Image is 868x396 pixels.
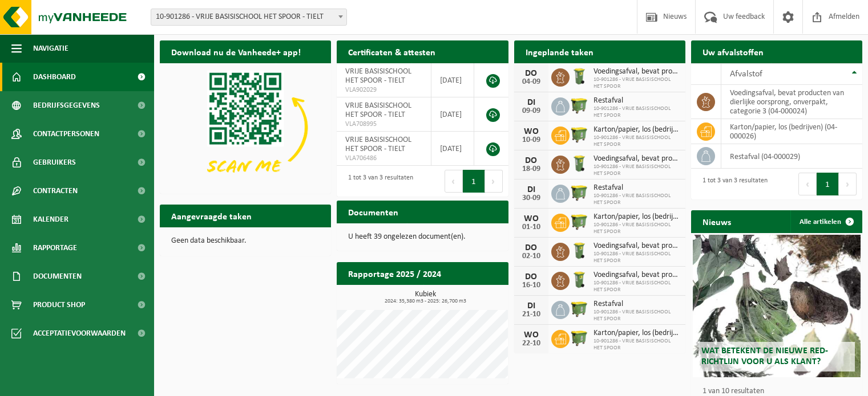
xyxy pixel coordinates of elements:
img: WB-1100-HPE-GN-50 [570,96,589,115]
span: 10-901286 - VRIJE BASISISCHOOL HET SPOOR [594,105,680,119]
span: VLA708995 [345,120,422,129]
div: DI [520,301,543,311]
span: Karton/papier, los (bedrijven) [594,213,680,222]
span: Wat betekent de nieuwe RED-richtlijn voor u als klant? [701,346,828,366]
span: 10-901286 - VRIJE BASISISCHOOL HET SPOOR [594,338,680,352]
h2: Download nu de Vanheede+ app! [160,40,312,63]
span: Contactpersonen [33,120,99,148]
td: [DATE] [431,97,475,132]
span: Rapportage [33,234,77,262]
a: Alle artikelen [790,210,861,233]
h2: Ingeplande taken [514,40,605,63]
span: 10-901286 - VRIJE BASISISCHOOL HET SPOOR [594,309,680,322]
div: DI [520,185,543,194]
div: DI [520,98,543,107]
span: Voedingsafval, bevat producten van dierlijke oorsprong, onverpakt, categorie 3 [594,242,680,251]
span: 10-901286 - VRIJE BASISISCHOOL HET SPOOR [594,134,680,148]
span: Acceptatievoorwaarden [33,319,126,348]
span: Karton/papier, los (bedrijven) [594,329,680,338]
div: 16-10 [520,281,543,289]
div: 30-09 [520,194,543,202]
span: VRIJE BASISISCHOOL HET SPOOR - TIELT [345,136,411,153]
img: WB-0140-HPE-GN-50 [570,241,589,260]
div: 09-09 [520,107,543,115]
td: voedingsafval, bevat producten van dierlijke oorsprong, onverpakt, categorie 3 (04-000024) [721,85,862,119]
p: U heeft 39 ongelezen document(en). [348,233,496,241]
span: Voedingsafval, bevat producten van dierlijke oorsprong, onverpakt, categorie 3 [594,67,680,76]
span: Gebruikers [33,148,76,177]
span: VRIJE BASISISCHOOL HET SPOOR - TIELT [345,101,411,119]
span: 10-901286 - VRIJE BASISISCHOOL HET SPOOR [594,76,680,90]
span: 10-901286 - VRIJE BASISISCHOOL HET SPOOR [594,222,680,235]
span: 10-901286 - VRIJE BASISISCHOOL HET SPOOR [594,280,680,293]
button: Next [839,173,857,195]
h2: Documenten [337,201,410,223]
img: WB-0140-HPE-GN-50 [570,154,589,173]
div: DO [520,243,543,252]
span: VLA902029 [345,85,422,95]
span: Voedingsafval, bevat producten van dierlijke oorsprong, onverpakt, categorie 3 [594,271,680,280]
button: Next [485,170,503,193]
td: [DATE] [431,63,475,97]
td: karton/papier, los (bedrijven) (04-000026) [721,119,862,144]
div: DO [520,272,543,281]
h2: Certificaten & attesten [337,40,447,63]
span: Restafval [594,183,680,193]
span: Product Shop [33,291,85,319]
div: 18-09 [520,165,543,173]
button: Previous [798,173,817,195]
button: 1 [817,173,839,195]
span: 10-901286 - VRIJE BASISISCHOOL HET SPOOR [594,251,680,264]
span: Bedrijfsgegevens [33,91,100,120]
span: Kalender [33,205,68,234]
td: restafval (04-000029) [721,144,862,169]
img: WB-1100-HPE-GN-50 [570,183,589,202]
td: [DATE] [431,132,475,166]
span: VLA706486 [345,154,422,163]
iframe: chat widget [6,371,191,396]
img: Download de VHEPlus App [160,63,331,191]
div: WO [520,214,543,223]
div: 10-09 [520,136,543,144]
span: Dashboard [33,63,76,91]
img: WB-1100-HPE-GN-50 [570,328,589,348]
span: 10-901286 - VRIJE BASISISCHOOL HET SPOOR [594,193,680,206]
img: WB-1100-HPE-GN-50 [570,212,589,231]
div: 04-09 [520,78,543,86]
span: Restafval [594,96,680,105]
h2: Uw afvalstoffen [691,40,775,63]
img: WB-1100-HPE-GN-50 [570,125,589,144]
span: 2024: 35,380 m3 - 2025: 26,700 m3 [342,299,508,304]
span: Documenten [33,262,82,291]
div: 1 tot 3 van 3 resultaten [697,172,768,197]
div: 1 tot 3 van 3 resultaten [342,169,413,194]
a: Wat betekent de nieuwe RED-richtlijn voor u als klant? [693,235,861,377]
div: 01-10 [520,223,543,231]
h2: Rapportage 2025 / 2024 [337,262,453,284]
p: 1 van 10 resultaten [703,387,857,395]
div: 22-10 [520,340,543,348]
span: Afvalstof [730,70,762,79]
div: 02-10 [520,252,543,260]
h2: Aangevraagde taken [160,205,263,227]
div: WO [520,330,543,340]
span: VRIJE BASISISCHOOL HET SPOOR - TIELT [345,67,411,85]
img: WB-0140-HPE-GN-50 [570,67,589,86]
h2: Nieuws [691,210,742,232]
span: Karton/papier, los (bedrijven) [594,125,680,134]
span: Voedingsafval, bevat producten van dierlijke oorsprong, onverpakt, categorie 3 [594,154,680,164]
div: DO [520,69,543,78]
p: Geen data beschikbaar. [171,237,320,245]
span: 10-901286 - VRIJE BASISISCHOOL HET SPOOR - TIELT [151,9,346,25]
img: WB-0140-HPE-GN-50 [570,270,589,289]
button: 1 [463,170,485,193]
span: Navigatie [33,34,68,63]
div: 21-10 [520,311,543,319]
div: WO [520,127,543,136]
img: WB-1100-HPE-GN-50 [570,299,589,319]
h3: Kubiek [342,291,508,304]
span: 10-901286 - VRIJE BASISISCHOOL HET SPOOR [594,164,680,177]
a: Bekijk rapportage [423,284,507,307]
div: DO [520,156,543,165]
span: Restafval [594,300,680,309]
